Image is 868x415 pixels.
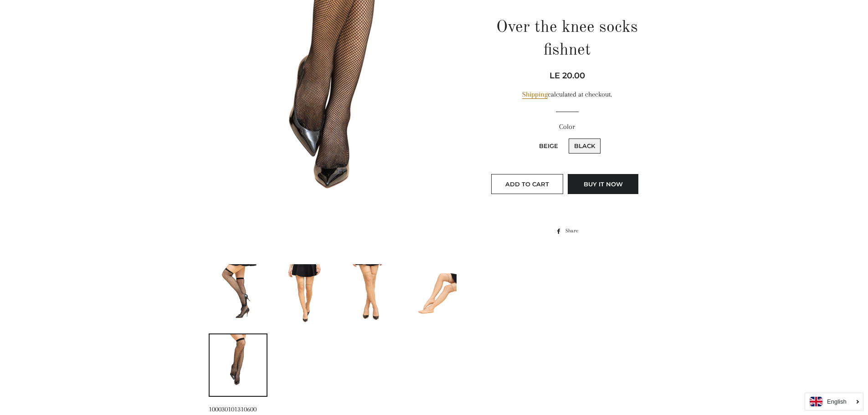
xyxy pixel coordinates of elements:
span: Add to Cart [505,180,549,188]
i: English [827,399,847,405]
label: Color [486,121,648,133]
h1: Over the knee socks fishnet [486,16,648,62]
a: English [810,397,858,406]
a: Shipping [522,90,548,99]
span: Share [565,226,583,236]
img: Load image into Gallery viewer, Over the knee socks fishnet [217,334,258,396]
label: Black [569,138,601,154]
span: 100030101310600 [209,405,257,413]
img: Load image into Gallery viewer, Over the knee socks fishnet [349,264,390,326]
div: calculated at checkout. [486,89,648,100]
label: Beige [534,138,564,154]
button: Add to Cart [491,174,563,194]
button: Buy it now [568,174,638,194]
img: Load image into Gallery viewer, Over the knee socks fishnet [416,264,457,326]
img: Load image into Gallery viewer, Over the knee socks fishnet [217,264,258,326]
img: Load image into Gallery viewer, Over the knee socks fishnet [283,264,324,326]
span: LE 20.00 [550,71,585,81]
